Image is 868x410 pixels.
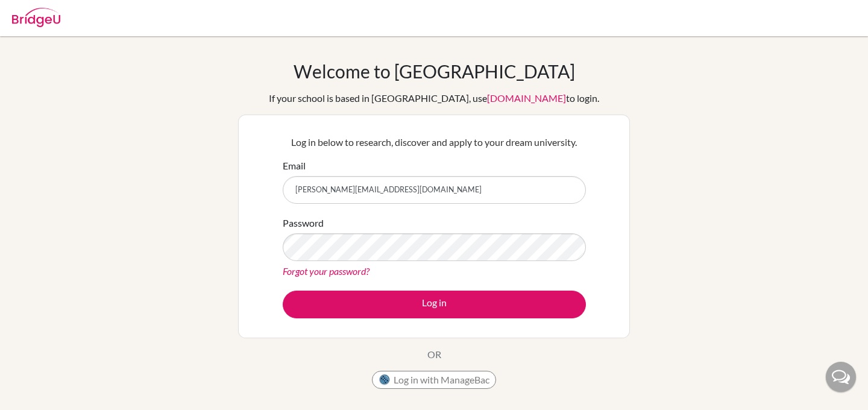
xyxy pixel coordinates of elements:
p: Log in below to research, discover and apply to your dream university. [283,135,586,150]
button: Log in [283,291,586,318]
label: Password [283,216,324,230]
h1: Welcome to [GEOGRAPHIC_DATA] [294,60,575,82]
img: Bridge-U [12,8,60,27]
label: Email [283,159,306,173]
a: Forgot your password? [283,265,370,277]
a: [DOMAIN_NAME] [487,92,566,104]
div: If your school is based in [GEOGRAPHIC_DATA], use to login. [269,91,599,106]
p: OR [427,347,441,362]
button: Log in with ManageBac [372,371,496,389]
